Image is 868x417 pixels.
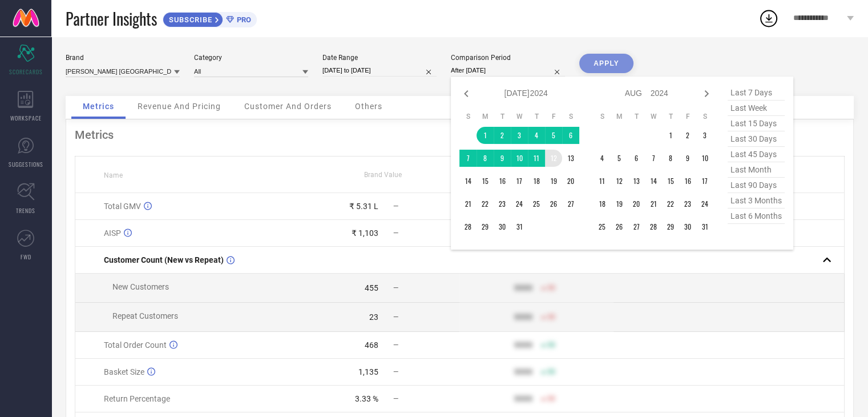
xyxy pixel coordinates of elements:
[728,116,785,131] span: last 15 days
[728,209,785,224] span: last 6 months
[234,15,251,24] span: PRO
[9,160,43,169] span: SUGGESTIONS
[545,195,562,212] td: Fri Jul 26 2024
[645,195,662,212] td: Wed Aug 21 2024
[679,112,696,121] th: Friday
[728,193,785,209] span: last 3 months
[728,147,785,162] span: last 45 days
[355,394,378,403] div: 3.33 %
[700,87,713,101] div: Next month
[322,65,437,77] input: Select date range
[645,112,662,121] th: Wednesday
[545,112,562,121] th: Friday
[459,87,473,101] div: Previous month
[728,178,785,193] span: last 90 days
[104,202,141,211] span: Total GMV
[662,195,679,212] td: Thu Aug 22 2024
[66,54,180,62] div: Brand
[459,195,477,212] td: Sun Jul 21 2024
[451,65,565,77] input: Select comparison period
[511,173,528,190] td: Wed Jul 17 2024
[528,112,545,121] th: Thursday
[511,195,528,212] td: Wed Jul 24 2024
[528,150,545,167] td: Thu Jul 11 2024
[355,102,382,111] span: Others
[562,195,579,212] td: Sat Jul 27 2024
[696,218,713,235] td: Sat Aug 31 2024
[75,128,845,142] div: Metrics
[662,218,679,235] td: Thu Aug 29 2024
[514,340,532,350] div: 9999
[104,171,123,179] span: Name
[547,284,555,292] span: 50
[728,101,785,116] span: last week
[365,340,378,350] div: 468
[393,368,398,376] span: —
[662,173,679,190] td: Thu Aug 15 2024
[696,173,713,190] td: Sat Aug 17 2024
[138,102,221,111] span: Revenue And Pricing
[514,367,532,376] div: 9999
[477,150,494,167] td: Mon Jul 08 2024
[494,112,511,121] th: Tuesday
[104,255,224,264] span: Customer Count (New vs Repeat)
[662,150,679,167] td: Thu Aug 08 2024
[528,127,545,144] td: Thu Jul 04 2024
[545,173,562,190] td: Fri Jul 19 2024
[611,195,628,212] td: Mon Aug 19 2024
[494,127,511,144] td: Tue Jul 02 2024
[494,195,511,212] td: Tue Jul 23 2024
[611,173,628,190] td: Mon Aug 12 2024
[104,340,167,350] span: Total Order Count
[393,229,398,237] span: —
[594,218,611,235] td: Sun Aug 25 2024
[645,150,662,167] td: Wed Aug 07 2024
[83,102,114,111] span: Metrics
[645,218,662,235] td: Wed Aug 28 2024
[451,54,565,62] div: Comparison Period
[365,283,378,292] div: 455
[528,195,545,212] td: Thu Jul 25 2024
[696,150,713,167] td: Sat Aug 10 2024
[514,283,532,292] div: 9999
[696,195,713,212] td: Sat Aug 24 2024
[696,112,713,121] th: Saturday
[679,127,696,144] td: Fri Aug 02 2024
[66,7,157,30] span: Partner Insights
[662,127,679,144] td: Thu Aug 01 2024
[511,112,528,121] th: Wednesday
[112,282,169,291] span: New Customers
[104,367,144,376] span: Basket Size
[459,218,477,235] td: Sun Jul 28 2024
[728,131,785,147] span: last 30 days
[393,313,398,321] span: —
[244,102,332,111] span: Customer And Orders
[163,9,257,27] a: SUBSCRIBEPRO
[562,112,579,121] th: Saturday
[728,162,785,178] span: last month
[547,313,555,321] span: 50
[352,228,378,238] div: ₹ 1,103
[628,218,645,235] td: Tue Aug 27 2024
[628,112,645,121] th: Tuesday
[393,284,398,292] span: —
[679,218,696,235] td: Fri Aug 30 2024
[679,195,696,212] td: Fri Aug 23 2024
[594,195,611,212] td: Sun Aug 18 2024
[696,127,713,144] td: Sat Aug 03 2024
[369,312,378,322] div: 23
[562,173,579,190] td: Sat Jul 20 2024
[494,150,511,167] td: Tue Jul 09 2024
[628,173,645,190] td: Tue Aug 13 2024
[611,218,628,235] td: Mon Aug 26 2024
[645,173,662,190] td: Wed Aug 14 2024
[547,395,555,403] span: 50
[322,54,437,62] div: Date Range
[594,112,611,121] th: Sunday
[494,218,511,235] td: Tue Jul 30 2024
[459,150,477,167] td: Sun Jul 07 2024
[393,341,398,349] span: —
[358,367,378,376] div: 1,135
[594,173,611,190] td: Sun Aug 11 2024
[728,85,785,101] span: last 7 days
